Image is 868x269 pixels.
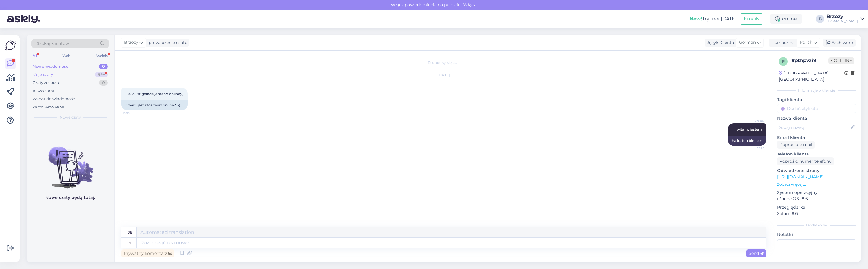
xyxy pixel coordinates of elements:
div: Poproś o numer telefonu [777,157,834,165]
div: Czaty zespołu [33,80,59,86]
div: Dodatkowy [777,223,856,228]
div: Wszystkie wiadomości [33,96,76,102]
div: Socials [94,52,109,60]
p: iPhone OS 18.6 [777,196,856,202]
div: pl [127,238,132,248]
span: Hallo, ist gerade jemand online;-) [126,92,184,96]
p: Zobacz więcej ... [777,182,856,187]
span: p [782,59,785,64]
div: Tłumacz na [769,40,795,46]
p: Nowe czaty będą tutaj. [45,195,95,201]
div: Zarchiwizowane [33,104,64,110]
div: Rozpoczął się czat [121,60,766,65]
div: Moje czaty [33,72,53,78]
img: No chats [27,136,114,189]
p: Tagi klienta [777,97,856,103]
div: B [816,15,824,23]
div: AI Assistant [33,88,54,94]
button: Emails [740,13,763,25]
div: All [31,52,38,60]
span: Polish [800,39,812,46]
p: Safari 18.6 [777,210,856,217]
div: Język Klienta [705,40,734,46]
div: [DOMAIN_NAME] [827,19,858,24]
span: Offline [828,57,854,64]
div: hallo. Ich bin hier [728,136,766,146]
div: Poproś o e-mail [777,141,815,149]
input: Dodać etykietę [777,104,856,113]
p: Nazwa klienta [777,115,856,121]
p: Odwiedzone strony [777,168,856,174]
span: witam. jestem [737,127,762,132]
p: Przeglądarka [777,204,856,210]
span: Szukaj klientów [37,40,69,47]
div: [GEOGRAPHIC_DATA], [GEOGRAPHIC_DATA] [779,70,844,82]
img: Askly Logo [5,40,16,51]
p: Telefon klienta [777,151,856,157]
p: Email klienta [777,134,856,141]
p: Notatki [777,231,856,238]
div: 0 [99,64,108,69]
div: Try free [DATE]: [689,15,737,22]
div: Prywatny komentarz [121,249,174,257]
div: 0 [99,80,108,86]
div: Brzozy [827,14,858,19]
div: Cześć, jest ktoś teraz online? ;-) [121,100,188,110]
b: New! [689,16,702,22]
div: Informacje o kliencie [777,88,856,93]
span: Nowe czaty [60,115,81,120]
div: online [770,14,802,24]
div: 99+ [95,72,108,78]
a: [URL][DOMAIN_NAME] [777,174,824,179]
div: Web [61,52,72,60]
input: Dodaj nazwę [777,124,849,131]
span: 19:26 [742,146,764,150]
div: prowadzenie czatu [146,40,187,46]
span: 19:13 [123,111,145,115]
div: # pthpvzi9 [791,57,828,64]
div: de [127,227,132,237]
div: [DATE] [121,72,766,78]
span: Send [749,251,764,256]
span: Włącz [461,2,478,7]
span: Brzozy [742,119,764,123]
span: German [739,39,756,46]
div: Archiwum [823,39,856,47]
div: Nowe wiadomości [33,64,70,69]
span: Brzozy [124,39,138,46]
a: Brzozy[DOMAIN_NAME] [827,14,864,24]
p: System operacyjny [777,189,856,196]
